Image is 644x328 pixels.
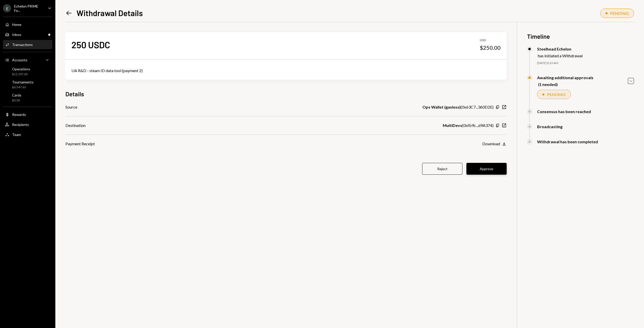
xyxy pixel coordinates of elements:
[482,141,507,147] button: Download
[65,122,86,128] div: Destination
[12,112,26,117] div: Rewards
[443,122,494,128] div: ( 0xfb9c...d9A374 )
[422,104,461,110] b: Ops Wallet (gasless)
[65,90,84,98] h3: Details
[3,40,52,49] a: Transactions
[12,72,30,76] div: $11,197.63
[3,4,11,12] div: E
[3,110,52,119] a: Rewards
[3,20,52,29] a: Home
[527,32,634,40] h3: Timeline
[537,61,634,65] div: [DATE] 8:33 AM
[12,42,33,47] div: Transactions
[537,75,593,80] div: Awaiting additional approvals
[12,80,33,84] div: Tournaments
[610,11,629,16] div: PENDING
[3,65,52,77] a: Operations$11,197.63
[537,139,598,144] div: Withdrawal has been completed
[422,163,462,175] button: Reject
[547,92,566,97] div: PENDING
[12,32,21,37] div: Inbox
[14,4,44,13] div: Echelon PRIME Fo...
[12,93,21,97] div: Cards
[3,130,52,139] a: Team
[422,104,494,110] div: ( 0x63C7...360D2E )
[12,58,27,62] div: Accounts
[538,53,583,58] div: has initiated a Withdrawal
[12,85,33,89] div: $6,547.63
[443,122,462,128] b: MultiDevs
[3,120,52,129] a: Recipients
[71,39,110,50] div: 250 USDC
[71,68,501,74] div: UA R&D - steam ID data tool (payment 2)
[12,22,21,27] div: Home
[537,124,562,129] div: Broadcasting
[12,132,21,137] div: Team
[76,8,143,18] h1: Withdrawal Details
[537,46,583,51] div: Steelhead Echelon
[3,30,52,39] a: Inbox
[65,104,77,110] div: Source
[3,91,52,104] a: Cards$0.00
[12,98,21,103] div: $0.00
[538,82,593,87] div: (1 needed)
[3,55,52,64] a: Accounts
[12,67,30,71] div: Operations
[3,78,52,90] a: Tournaments$6,547.63
[480,44,501,51] div: $250.00
[65,141,95,147] div: Payment Receipt
[480,38,501,42] div: USD
[466,163,507,175] button: Approve
[12,122,29,127] div: Recipients
[537,109,591,114] div: Consensus has been reached
[482,141,500,146] div: Download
